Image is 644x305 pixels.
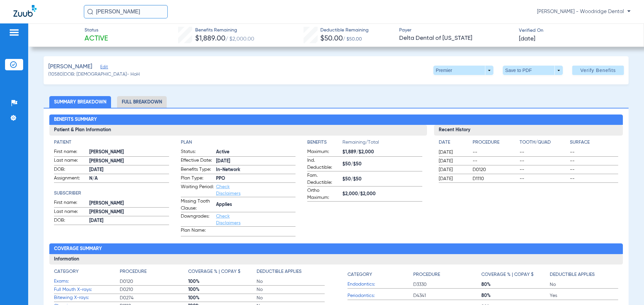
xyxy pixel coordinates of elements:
[195,35,225,42] span: $1,889.00
[257,286,325,293] span: No
[342,161,422,168] span: $50/$50
[550,292,618,299] span: Yes
[520,175,568,182] span: --
[54,148,87,156] span: First name:
[342,190,422,198] span: $2,000/$2,000
[572,66,624,75] button: Verify Benefits
[181,166,214,174] span: Benefits Type:
[216,166,296,173] span: In-Network
[85,27,108,34] span: Status
[473,139,517,146] h4: Procedure
[342,149,422,156] span: $1,889/$2,000
[439,166,467,173] span: [DATE]
[439,149,467,156] span: [DATE]
[473,166,517,173] span: D0120
[120,278,188,285] span: D0120
[54,268,120,278] app-breakdown-title: Category
[570,149,618,156] span: --
[320,27,369,34] span: Deductible Remaining
[188,268,240,275] h4: Coverage % | Copay $
[49,115,623,125] h2: Benefits Summary
[54,175,87,183] span: Assignment:
[519,35,535,43] span: [DATE]
[54,190,169,197] h4: Subscriber
[481,268,550,281] app-breakdown-title: Coverage % | Copay $
[342,139,422,148] span: Remaining/Total
[481,292,550,299] span: 80%
[257,295,325,301] span: No
[342,176,422,183] span: $50/$50
[120,268,188,278] app-breakdown-title: Procedure
[307,157,340,171] span: Ind. Deductible:
[216,158,296,165] span: [DATE]
[434,125,623,136] h3: Recent History
[13,5,37,17] img: Zuub Logo
[181,198,214,212] span: Missing Tooth Clause:
[347,268,413,281] app-breakdown-title: Category
[413,268,482,281] app-breakdown-title: Procedure
[195,27,254,34] span: Benefits Remaining
[570,166,618,173] span: --
[48,63,92,71] span: [PERSON_NAME]
[48,71,140,78] span: (10580) DOB: [DEMOGRAPHIC_DATA] - HoH
[85,34,108,44] span: Active
[399,34,513,43] span: Delta Dental of [US_STATE]
[120,295,188,301] span: D0274
[520,139,568,148] app-breakdown-title: Tooth/Quad
[89,166,169,173] span: [DATE]
[570,158,618,164] span: --
[413,292,482,299] span: D4341
[181,139,296,146] app-breakdown-title: Plan
[481,281,550,288] span: 80%
[89,175,169,182] span: N/A
[188,278,257,285] span: 100%
[89,200,169,207] span: [PERSON_NAME]
[343,37,362,42] span: / $50.00
[49,243,623,254] h2: Coverage Summary
[54,139,169,146] h4: Patient
[433,66,493,75] button: Premier
[503,66,563,75] button: Save to PDF
[54,166,87,174] span: DOB:
[216,214,240,225] a: Check Disclaimers
[216,149,296,156] span: Active
[347,281,413,288] span: Endodontics:
[54,157,87,165] span: Last name:
[9,28,19,36] img: hamburger-icon
[89,149,169,156] span: [PERSON_NAME]
[188,268,257,278] app-breakdown-title: Coverage % | Copay $
[49,96,111,108] li: Summary Breakdown
[54,268,78,275] h4: Category
[89,209,169,216] span: [PERSON_NAME]
[537,8,631,15] span: [PERSON_NAME] - Woodridge Dental
[181,148,214,156] span: Status:
[100,65,106,71] span: Edit
[520,149,568,156] span: --
[181,175,214,183] span: Plan Type:
[520,139,568,146] h4: Tooth/Quad
[49,254,623,265] h3: Information
[257,268,325,278] app-breakdown-title: Deductible Applies
[181,183,214,197] span: Waiting Period:
[89,217,169,224] span: [DATE]
[181,213,214,226] span: Downgrades:
[413,271,440,278] h4: Procedure
[570,139,618,148] app-breakdown-title: Surface
[413,281,482,288] span: D3330
[84,5,168,18] input: Search for patients
[550,268,618,281] app-breakdown-title: Deductible Applies
[520,158,568,164] span: --
[216,201,296,208] span: Applies
[439,139,467,148] app-breakdown-title: Date
[347,271,372,278] h4: Category
[519,27,633,34] span: Verified On
[320,35,343,42] span: $50.00
[550,281,618,288] span: No
[439,158,467,164] span: [DATE]
[473,158,517,164] span: --
[181,227,214,236] span: Plan Name:
[49,125,427,136] h3: Patient & Plan Information
[216,184,240,196] a: Check Disclaimers
[347,292,413,299] span: Periodontics:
